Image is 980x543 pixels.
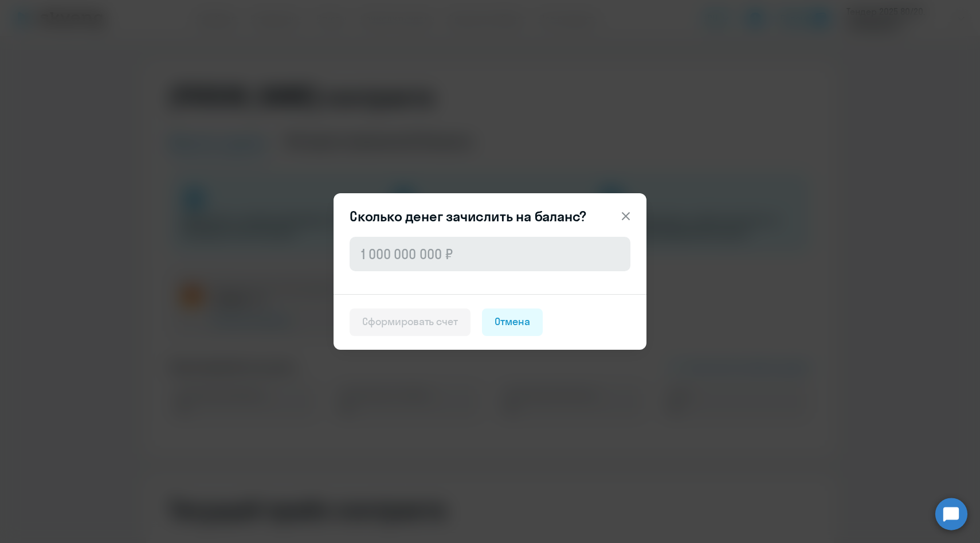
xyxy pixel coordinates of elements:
button: Сформировать счет [350,308,471,336]
div: Отмена [495,314,530,329]
div: Сформировать счет [362,314,458,329]
button: Отмена [482,308,543,336]
header: Сколько денег зачислить на баланс? [334,207,646,225]
input: 1 000 000 000 ₽ [350,237,630,271]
